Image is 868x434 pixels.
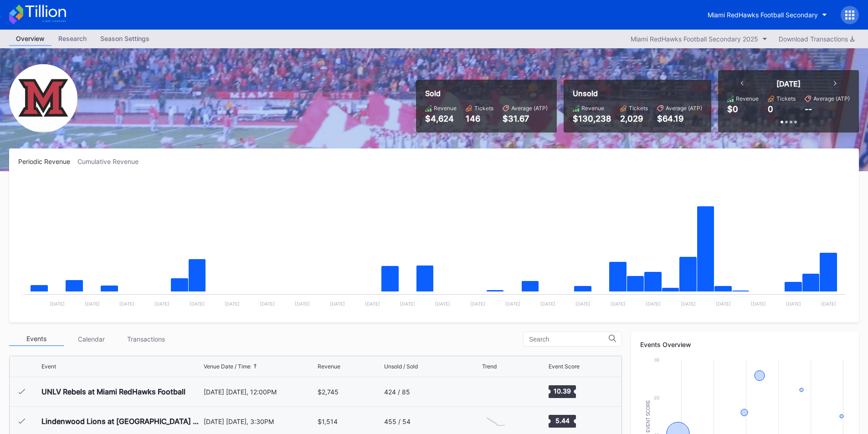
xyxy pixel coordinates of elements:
div: Revenue [434,105,457,112]
div: Revenue [318,363,340,370]
div: Events Overview [640,341,850,348]
a: Overview [9,32,51,46]
div: Tickets [629,105,648,112]
div: [DATE] [DATE], 3:30PM [204,418,316,425]
div: $4,624 [425,114,457,123]
div: $1,514 [318,418,338,425]
text: Event Score [646,400,651,433]
text: [DATE] [330,301,345,306]
div: Events [9,332,64,346]
svg: Chart title [482,380,509,403]
div: 0 [768,104,773,114]
text: [DATE] [154,301,169,306]
div: Trend [482,363,497,370]
div: -- [805,104,812,114]
a: Research [51,32,93,46]
div: Season Settings [93,32,156,45]
input: Search [529,336,609,343]
div: Download Transactions [779,35,854,43]
div: Unsold / Sold [384,363,418,370]
text: [DATE] [716,301,731,306]
text: [DATE] [611,301,626,306]
div: Tickets [474,105,493,112]
div: Tickets [776,95,796,102]
div: Cumulative Revenue [77,158,146,165]
text: [DATE] [400,301,415,306]
div: $0 [727,104,738,114]
text: [DATE] [575,301,591,306]
text: 5.44 [555,417,569,424]
text: 30 [654,357,659,363]
text: [DATE] [295,301,310,306]
text: [DATE] [540,301,555,306]
div: [DATE] [776,79,801,88]
text: [DATE] [786,301,801,306]
text: [DATE] [50,301,65,306]
svg: Chart title [482,410,509,433]
div: 146 [466,114,493,123]
div: Average (ATP) [813,95,850,102]
text: [DATE] [435,301,450,306]
div: Calendar [64,332,118,346]
div: Periodic Revenue [18,158,77,165]
div: $2,745 [318,388,339,396]
button: Download Transactions [774,33,859,45]
div: Miami RedHawks Football Secondary 2025 [631,35,758,43]
div: Unsold [573,89,702,98]
text: [DATE] [260,301,275,306]
div: Revenue [581,105,604,112]
div: 424 / 85 [384,388,410,396]
div: Event Score [549,363,580,370]
div: Lindenwood Lions at [GEOGRAPHIC_DATA] RedHawks Football [41,417,201,426]
div: [DATE] [DATE], 12:00PM [204,388,316,396]
div: UNLV Rebels at Miami RedHawks Football [41,387,185,396]
button: Miami RedHawks Football Secondary 2025 [626,33,772,45]
div: Sold [425,89,548,98]
text: [DATE] [85,301,100,306]
div: Venue Date / Time [204,363,251,370]
text: [DATE] [821,301,836,306]
button: Miami RedHawks Football Secondary [701,6,834,23]
text: [DATE] [646,301,661,306]
text: [DATE] [681,301,696,306]
text: [DATE] [365,301,380,306]
div: $64.19 [657,114,702,123]
div: Average (ATP) [666,105,702,112]
img: Miami_RedHawks_Football_Secondary.png [9,64,77,133]
text: [DATE] [751,301,766,306]
text: [DATE] [225,301,240,306]
svg: Chart title [18,177,850,313]
div: 2,029 [620,114,648,123]
text: 20 [654,395,659,400]
text: [DATE] [505,301,520,306]
a: Season Settings [93,32,156,46]
div: Revenue [736,95,759,102]
div: Average (ATP) [511,105,548,112]
text: [DATE] [470,301,485,306]
div: Miami RedHawks Football Secondary [708,11,818,19]
div: Event [41,363,56,370]
text: [DATE] [119,301,134,306]
div: $130,238 [573,114,611,123]
div: $31.67 [503,114,548,123]
text: [DATE] [190,301,205,306]
text: 10.39 [554,387,571,395]
div: Transactions [118,332,173,346]
div: Research [51,32,93,45]
div: 455 / 54 [384,418,411,425]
